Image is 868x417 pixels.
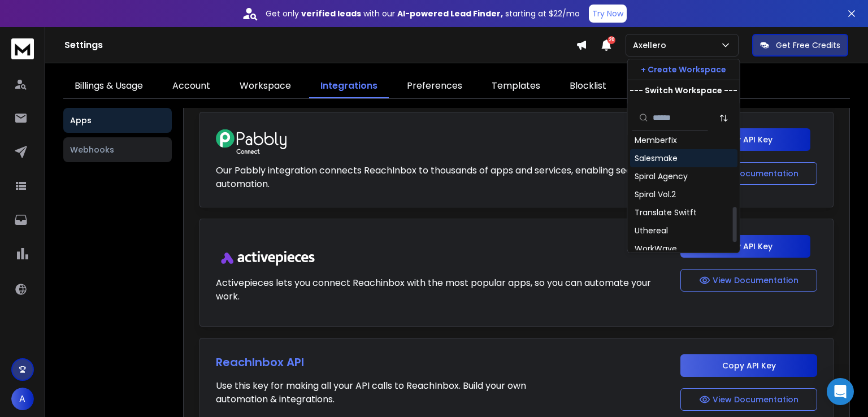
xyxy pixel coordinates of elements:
[680,235,810,258] button: Copy API Key
[635,207,697,218] div: Translate Switft
[309,75,389,98] a: Integrations
[216,276,669,303] p: Activepieces lets you connect Reachinbox with the most popular apps, so you can automate your work.
[11,388,34,410] button: A
[397,8,503,19] strong: AI-powered Lead Finder,
[592,8,623,19] p: Try Now
[628,59,740,80] button: + Create Workspace
[680,269,817,292] button: View Documentation
[635,171,688,182] div: Spiral Agency
[11,38,34,59] img: logo
[752,34,848,57] button: Get Free Credits
[216,164,669,191] p: Our Pabbly integration connects ReachInbox to thousands of apps and services, enabling seamless a...
[680,388,817,411] button: View Documentation
[266,8,580,19] p: Get only with our starting at $22/mo
[589,5,627,23] button: Try Now
[641,64,726,75] p: + Create Workspace
[635,243,677,254] div: WorkWave
[630,85,737,96] p: --- Switch Workspace ---
[713,107,735,129] button: Sort by Sort A-Z
[635,225,668,236] div: Uthereal
[63,75,154,98] a: Billings & Usage
[161,75,222,98] a: Account
[633,40,671,51] p: Axellero
[680,162,817,185] button: View Documentation
[607,36,615,44] span: 20
[680,128,810,151] button: Copy API Key
[228,75,302,98] a: Workspace
[64,38,576,52] h1: Settings
[558,75,618,98] a: Blocklist
[680,354,817,377] button: Copy API Key
[396,75,474,98] a: Preferences
[63,108,172,133] button: Apps
[63,137,172,162] button: Webhooks
[635,134,677,146] div: Memberfix
[216,354,526,370] h1: ReachInbox API
[301,8,361,19] strong: verified leads
[776,40,840,51] p: Get Free Credits
[827,378,854,405] div: Open Intercom Messenger
[216,379,526,406] p: Use this key for making all your API calls to ReachInbox. Build your own automation & integrations.
[635,189,676,200] div: Spiral Vol.2
[480,75,552,98] a: Templates
[635,153,678,164] div: Salesmake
